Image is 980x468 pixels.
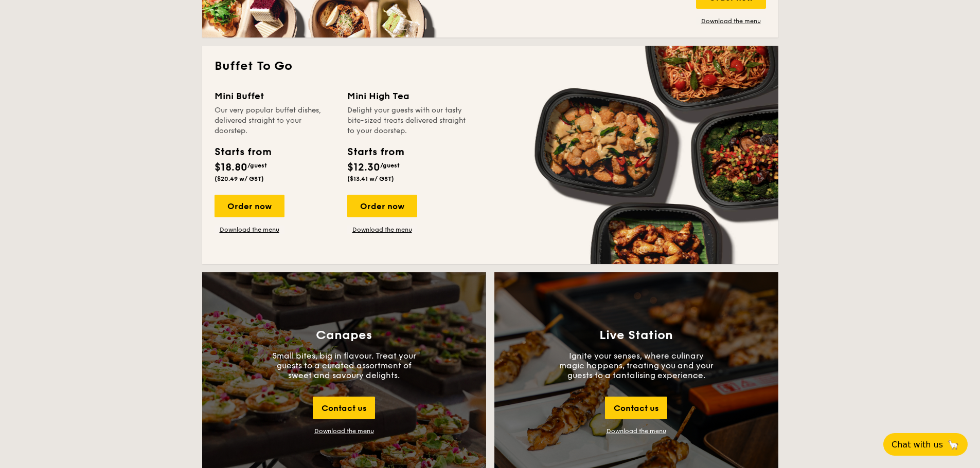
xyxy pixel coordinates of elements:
span: /guest [380,162,400,169]
div: Our very popular buffet dishes, delivered straight to your doorstep. [215,105,335,136]
h3: Live Station [599,328,673,343]
h2: Buffet To Go [215,58,766,74]
div: Contact us [605,397,667,419]
div: Order now [347,195,417,217]
div: Starts from [347,144,403,160]
a: Download the menu [696,17,766,25]
div: Delight your guests with our tasty bite-sized treats delivered straight to your doorstep. [347,105,468,136]
span: Chat with us [892,440,943,450]
div: Mini Buffet [215,89,335,103]
span: $18.80 [215,161,247,174]
div: Starts from [215,144,271,160]
a: Download the menu [607,427,666,435]
span: 🦙 [947,439,959,451]
a: Download the menu [347,226,417,234]
div: Mini High Tea [347,89,468,103]
span: /guest [247,162,267,169]
span: ($13.41 w/ GST) [347,175,394,182]
p: Ignite your senses, where culinary magic happens, treating you and your guests to a tantalising e... [559,351,714,380]
button: Chat with us🦙 [883,433,968,456]
div: Download the menu [314,427,374,435]
p: Small bites, big in flavour. Treat your guests to a curated assortment of sweet and savoury delig... [267,351,421,380]
span: $12.30 [347,161,380,174]
div: Order now [215,195,284,217]
a: Download the menu [215,226,284,234]
div: Contact us [313,397,375,419]
h3: Canapes [316,328,372,343]
span: ($20.49 w/ GST) [215,175,264,182]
